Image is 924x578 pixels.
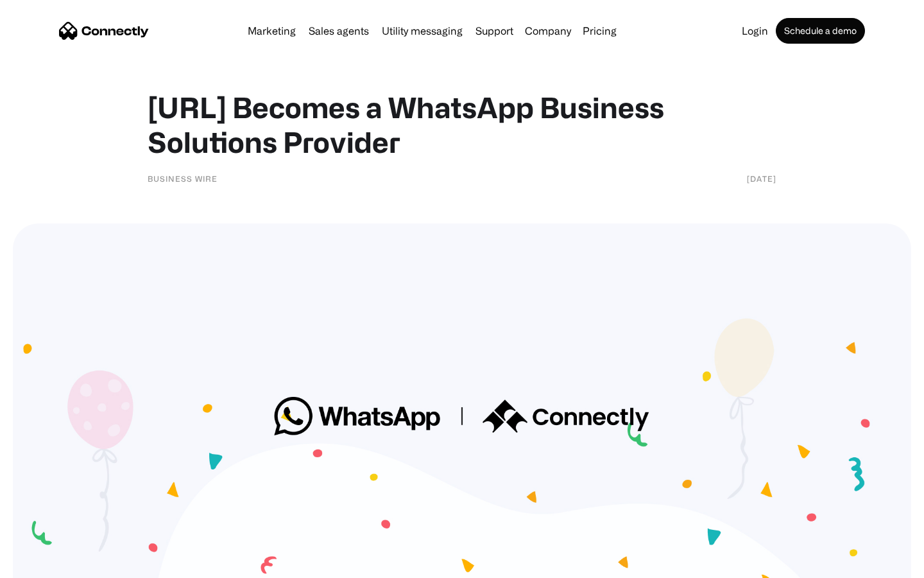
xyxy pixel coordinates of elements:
aside: Language selected: English [13,556,77,574]
a: Marketing [243,26,301,36]
a: Schedule a demo [776,18,865,44]
div: Company [521,22,575,40]
div: Company [525,22,571,40]
a: Support [470,26,518,36]
a: Sales agents [304,26,374,36]
a: Pricing [577,26,622,36]
a: Utility messaging [377,26,468,36]
div: Business Wire [148,172,218,185]
a: Login [737,26,773,36]
h1: [URL] Becomes a WhatsApp Business Solutions Provider [148,90,776,159]
div: [DATE] [747,172,776,185]
a: home [59,21,149,40]
ul: Language list [26,556,77,574]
